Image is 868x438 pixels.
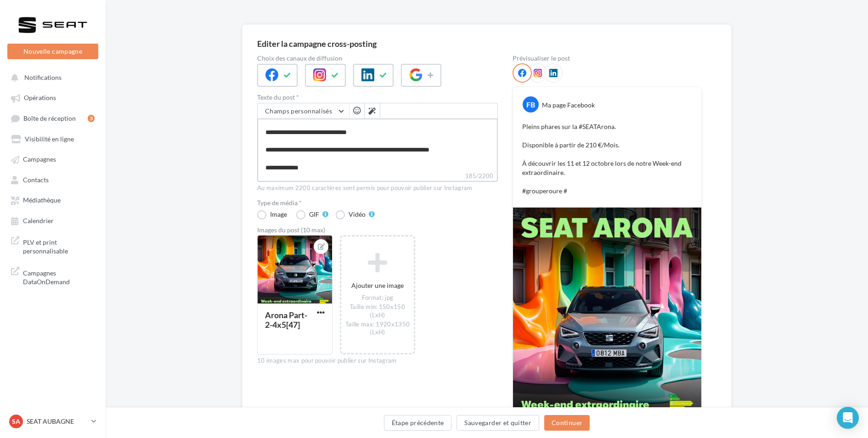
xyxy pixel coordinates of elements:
[837,407,859,429] div: Open Intercom Messenger
[23,267,95,286] span: Campagnes DataOnDemand
[6,151,100,167] a: Campagnes
[258,103,349,119] button: Champs personnalisés
[522,122,692,196] p: Pleins phares sur la #SEATArona. Disponible à partir de 210 €/Mois. À découvrir les 11 et 12 octo...
[88,115,95,122] div: 3
[513,55,702,62] div: Prévisualiser le post
[270,211,287,218] div: Image
[544,415,590,431] button: Continuer
[6,212,100,229] a: Calendrier
[542,101,595,110] div: Ma page Facebook
[6,191,100,208] a: Médiathèque
[6,110,100,127] a: Boîte de réception3
[257,227,498,233] div: Images du post (10 max)
[457,415,539,431] button: Sauvegarder et quitter
[7,413,98,430] a: SA SEAT AUBAGNE
[24,73,62,81] span: Notifications
[6,232,100,259] a: PLV et print personnalisable
[257,171,498,182] label: 185/2200
[23,236,95,256] span: PLV et print personnalisable
[6,89,100,106] a: Opérations
[6,69,96,85] button: Notifications
[12,417,20,426] span: SA
[257,94,498,101] label: Texte du post *
[257,184,498,192] div: Au maximum 2200 caractères sont permis pour pouvoir publier sur Instagram
[257,200,498,206] label: Type de média *
[23,217,54,225] span: Calendrier
[23,114,76,122] span: Boîte de réception
[309,211,319,218] div: GIF
[384,415,452,431] button: Étape précédente
[7,44,98,59] button: Nouvelle campagne
[257,55,498,62] label: Choix des canaux de diffusion
[24,94,56,102] span: Opérations
[349,211,366,218] div: Vidéo
[23,197,61,204] span: Médiathèque
[6,171,100,188] a: Contacts
[27,417,88,426] p: SEAT AUBAGNE
[6,130,100,147] a: Visibilité en ligne
[23,176,49,184] span: Contacts
[265,310,307,330] div: Arona Part-2-4x5[47]
[257,39,377,48] div: Editer la campagne cross-posting
[265,107,332,115] span: Champs personnalisés
[523,96,539,112] div: FB
[25,135,74,143] span: Visibilité en ligne
[6,263,100,290] a: Campagnes DataOnDemand
[257,357,498,365] div: 10 images max pour pouvoir publier sur Instagram
[23,156,56,163] span: Campagnes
